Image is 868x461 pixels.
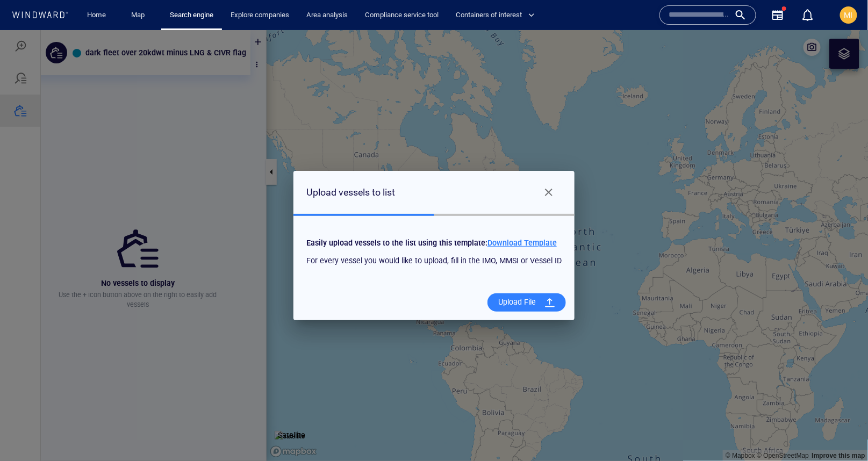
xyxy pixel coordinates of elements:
iframe: Chat [822,413,860,453]
span: Download Template [487,208,557,217]
div: Upload vessels to list [306,155,395,170]
span: MI [844,11,853,19]
button: Containers of interest [451,6,544,25]
button: Close [536,149,562,175]
div: Upload File [494,261,540,283]
div: For every vessel you would like to upload, fill in the IMO, MMSI or Vessel ID [304,222,564,239]
a: Map [127,6,153,25]
button: Map [123,6,157,25]
span: Upload File [487,263,566,282]
a: Search engine [166,6,218,25]
a: Compliance service tool [361,6,443,25]
a: Explore companies [226,6,293,25]
span: Easily upload vessels to the list using this template: [306,208,557,217]
span: Containers of interest [456,9,535,21]
a: Area analysis [302,6,352,25]
button: Home [80,6,114,25]
div: Notification center [801,9,814,21]
a: Home [83,6,111,25]
button: MI [838,4,859,26]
